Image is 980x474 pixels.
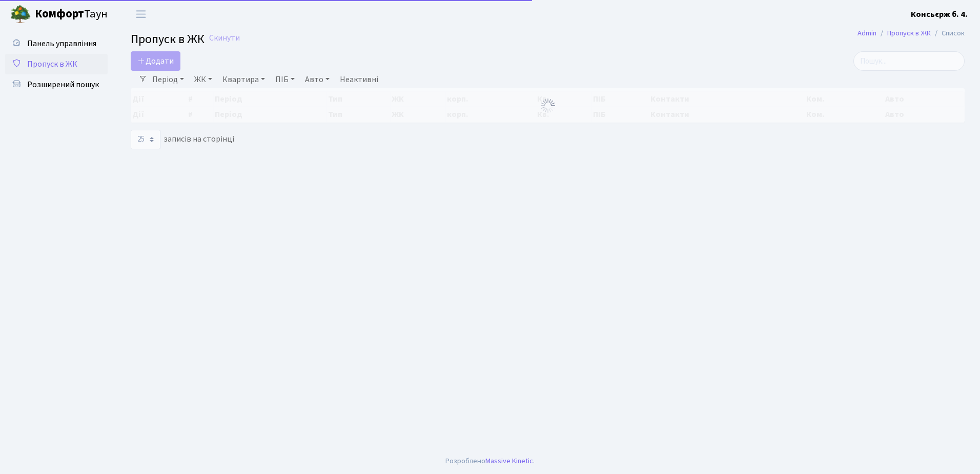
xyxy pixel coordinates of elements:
[540,97,556,114] img: Обробка...
[35,6,108,23] span: Таун
[5,74,108,95] a: Розширений пошук
[842,23,980,44] nav: breadcrumb
[148,71,188,88] a: Період
[857,28,876,38] a: Admin
[209,33,240,43] a: Скинути
[131,30,205,48] span: Пропуск в ЖК
[27,38,96,49] span: Панель управління
[128,6,154,23] button: Переключити навігацію
[35,6,84,22] b: Комфорт
[131,130,234,149] label: записів на сторінці
[911,8,968,21] a: Консьєрж б. 4.
[10,4,31,25] img: logo.png
[27,79,99,90] span: Розширений пошук
[301,71,334,88] a: Авто
[131,130,160,149] select: записів на сторінці
[218,71,269,88] a: Квартира
[5,54,108,74] a: Пропуск в ЖК
[271,71,299,88] a: ПІБ
[887,28,931,38] a: Пропуск в ЖК
[5,33,108,54] a: Панель управління
[190,71,216,88] a: ЖК
[27,58,77,70] span: Пропуск в ЖК
[485,456,533,466] a: Massive Kinetic
[931,28,965,39] li: Список
[911,9,968,20] b: Консьєрж б. 4.
[853,51,965,71] input: Пошук...
[131,51,180,71] a: Додати
[445,456,535,467] div: Розроблено .
[137,55,174,67] span: Додати
[336,71,382,88] a: Неактивні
